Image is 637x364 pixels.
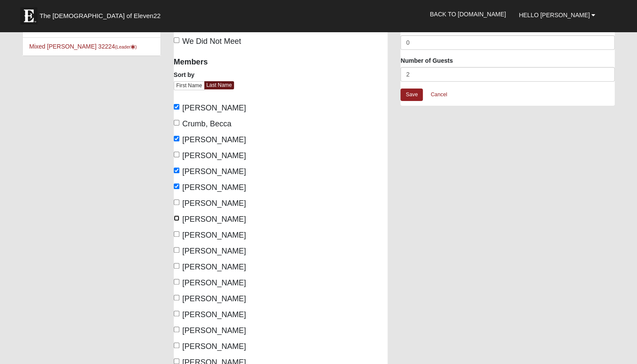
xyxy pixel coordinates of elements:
input: [PERSON_NAME] [174,136,179,141]
span: [PERSON_NAME] [182,294,246,303]
input: [PERSON_NAME] [174,343,179,348]
input: [PERSON_NAME] [174,231,179,237]
span: The [DEMOGRAPHIC_DATA] of Eleven22 [40,12,160,20]
span: [PERSON_NAME] [182,326,246,335]
span: [PERSON_NAME] [182,342,246,351]
span: [PERSON_NAME] [182,135,246,144]
label: Sort by [174,70,194,79]
input: [PERSON_NAME] [174,327,179,332]
input: Crumb, Becca [174,120,179,125]
input: [PERSON_NAME] [174,263,179,269]
span: [PERSON_NAME] [182,167,246,176]
img: Eleven22 logo [20,7,37,24]
span: [PERSON_NAME] [182,278,246,287]
span: We Did Not Meet [182,37,241,46]
span: [PERSON_NAME] [182,247,246,255]
a: First Name [174,81,205,90]
span: [PERSON_NAME] [182,215,246,223]
a: Save [400,89,423,101]
h4: Members [174,58,274,67]
input: [PERSON_NAME] [174,215,179,221]
input: [PERSON_NAME] [174,104,179,110]
a: Back to [DOMAIN_NAME] [423,3,512,25]
input: [PERSON_NAME] [174,168,179,173]
span: [PERSON_NAME] [182,310,246,319]
a: Cancel [425,88,452,101]
input: [PERSON_NAME] [174,199,179,205]
input: [PERSON_NAME] [174,152,179,157]
input: [PERSON_NAME] [174,184,179,189]
a: The [DEMOGRAPHIC_DATA] of Eleven22 [16,3,188,24]
span: Crumb, Becca [182,119,231,128]
span: [PERSON_NAME] [182,183,246,192]
a: Hello [PERSON_NAME] [512,4,602,26]
input: [PERSON_NAME] [174,311,179,316]
label: Number of Guests [400,56,452,65]
span: [PERSON_NAME] [182,104,246,112]
span: [PERSON_NAME] [182,231,246,239]
span: [PERSON_NAME] [182,199,246,208]
input: [PERSON_NAME] [174,295,179,300]
input: [PERSON_NAME] [174,247,179,253]
a: Mixed [PERSON_NAME] 32224(Leader) [29,43,137,50]
input: We Did Not Meet [174,37,179,43]
span: [PERSON_NAME] [182,151,246,160]
a: Last Name [204,81,234,89]
span: [PERSON_NAME] [182,263,246,271]
small: (Leader ) [115,44,137,49]
span: Hello [PERSON_NAME] [519,12,590,18]
input: [PERSON_NAME] [174,279,179,284]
